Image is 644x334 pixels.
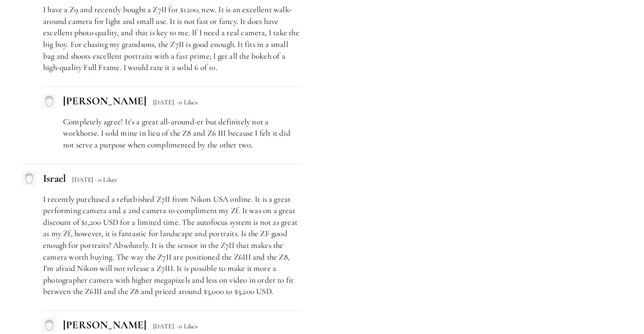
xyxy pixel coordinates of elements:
[43,172,66,185] span: Israel
[153,98,174,106] span: [DATE]
[176,322,197,330] span: · 0 Likes
[176,98,197,106] span: · 0 Likes
[63,318,147,331] span: [PERSON_NAME]
[43,194,300,297] p: I recently purchased a refurbished Z7II from Nikon USA online. It is a great performing camera an...
[63,116,300,151] p: Completely agree! It's a great all-around-er but definitely not a workhorse. I sold mine in lieu ...
[153,322,174,330] span: [DATE]
[63,94,147,107] span: [PERSON_NAME]
[43,4,300,73] p: I have a Z9 and recently bought a Z7II for $1200, new. It is an excellent walk-around camera for ...
[72,176,93,184] span: [DATE]
[95,176,117,184] span: · 0 Likes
